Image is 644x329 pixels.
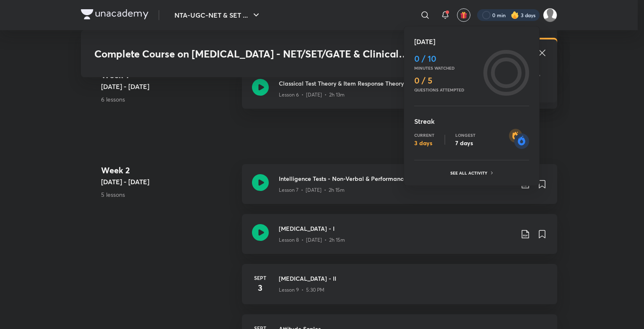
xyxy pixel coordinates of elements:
[414,133,434,138] p: Current
[455,133,475,138] p: Longest
[414,87,480,92] p: Questions attempted
[414,76,480,86] h4: 0 / 5
[509,129,529,149] img: streak
[455,139,475,147] p: 7 days
[414,65,480,70] p: Minutes watched
[414,37,529,47] h5: [DATE]
[414,116,529,126] h5: Streak
[414,139,434,147] p: 3 days
[450,170,489,175] p: See all activity
[414,54,480,64] h4: 0 / 10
